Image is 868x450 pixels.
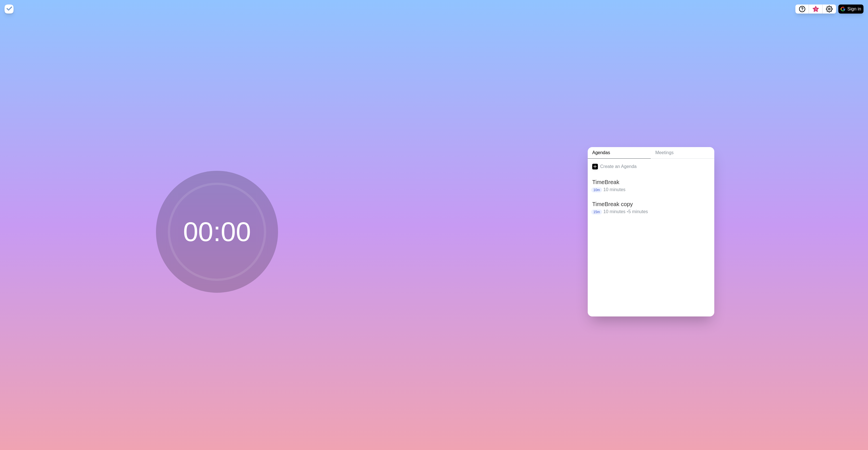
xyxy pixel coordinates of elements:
[588,159,714,174] a: Create an Agenda
[591,187,602,193] p: 10m
[592,200,710,208] h2: TimeBreak copy
[838,5,863,14] button: Sign in
[603,186,710,193] p: 10 minutes
[592,178,710,186] h2: TimeBreak
[588,147,651,159] a: Agendas
[5,5,14,14] img: timeblocks logo
[841,7,845,11] img: google logo
[795,5,809,14] button: Help
[809,5,823,14] button: What’s new
[813,7,818,12] span: 3
[591,209,602,215] p: 15m
[651,147,714,159] a: Meetings
[627,209,628,214] span: •
[823,5,836,14] button: Settings
[603,208,710,215] p: 10 minutes 5 minutes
